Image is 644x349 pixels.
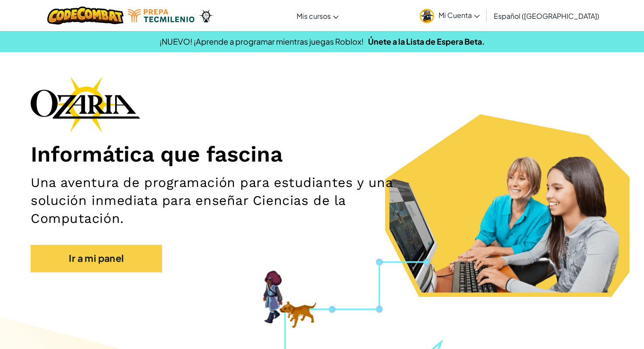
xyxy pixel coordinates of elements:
[31,76,140,132] img: Ozaria branding logo
[199,9,213,22] img: Ozaria
[31,174,421,228] h2: Una aventura de programación para estudiantes y una solución inmediata para enseñar Ciencias de l...
[292,4,343,28] a: Mis cursos
[128,9,195,22] img: Tecmilenio logo
[420,9,434,23] img: avatar
[47,7,124,25] img: CodeCombat logo
[494,11,599,21] span: Español ([GEOGRAPHIC_DATA])
[159,36,364,46] span: ¡NUEVO! ¡Aprende a programar mientras juegas Roblox!
[415,2,484,29] a: Mi Cuenta
[368,36,485,46] a: Únete a la Lista de Espera Beta.
[31,245,162,272] a: Ir a mi panel
[439,11,480,20] span: Mi Cuenta
[489,4,604,28] a: Español ([GEOGRAPHIC_DATA])
[31,141,613,167] h1: Informática que fascina
[297,11,331,21] span: Mis cursos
